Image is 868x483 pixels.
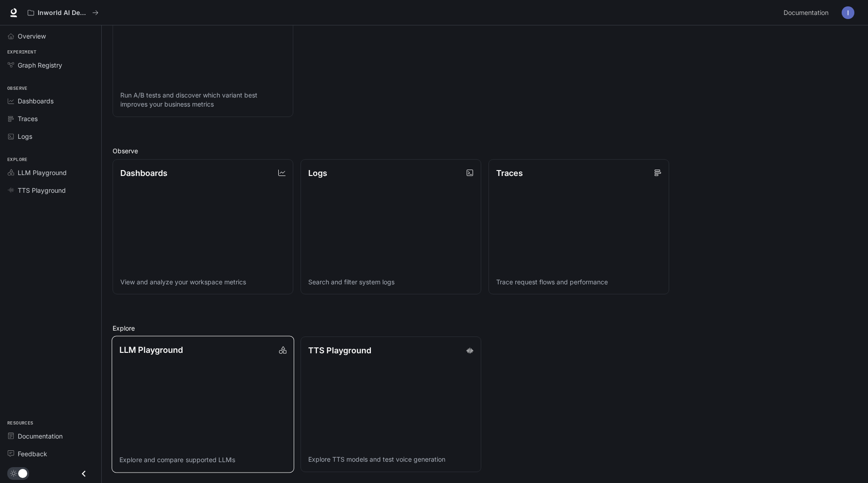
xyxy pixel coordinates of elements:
p: Traces [496,167,523,179]
a: LLM Playground [4,165,98,181]
a: Graph Registry [4,57,98,73]
span: Overview [18,31,46,41]
p: Inworld AI Demos [38,9,89,17]
button: User avatar [839,4,857,22]
span: Dashboards [18,96,54,106]
p: Trace request flows and performance [496,278,661,287]
p: View and analyze your workspace metrics [120,278,286,287]
a: TracesTrace request flows and performance [488,159,669,295]
p: Search and filter system logs [308,278,473,287]
a: LogsSearch and filter system logs [301,159,481,295]
a: Overview [4,28,98,44]
span: Graph Registry [18,60,62,70]
a: TTS PlaygroundExplore TTS models and test voice generation [301,337,481,472]
a: Traces [4,111,98,127]
p: Logs [308,167,327,179]
a: DashboardsView and analyze your workspace metrics [113,159,293,295]
p: Explore and compare supported LLMs [119,456,286,465]
span: Logs [18,132,32,141]
span: Dark mode toggle [18,468,27,478]
p: Explore TTS models and test voice generation [308,455,473,464]
p: TTS Playground [308,344,371,356]
span: Documentation [18,431,63,441]
a: Feedback [4,446,98,462]
span: Traces [18,114,38,123]
p: Run A/B tests and discover which variant best improves your business metrics [120,91,286,109]
h2: Observe [113,146,857,156]
p: Dashboards [120,167,168,179]
span: LLM Playground [18,168,67,177]
span: Feedback [18,449,47,459]
span: TTS Playground [18,185,66,195]
p: LLM Playground [119,344,183,356]
a: Dashboards [4,93,98,109]
button: Close drawer [74,464,94,483]
a: LLM PlaygroundExplore and compare supported LLMs [112,336,294,473]
a: Logs [4,128,98,144]
a: Documentation [780,4,835,22]
button: All workspaces [24,4,103,22]
img: User avatar [842,6,854,19]
h2: Explore [113,323,857,333]
a: Documentation [4,428,98,444]
a: TTS Playground [4,182,98,198]
span: Documentation [784,7,829,19]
